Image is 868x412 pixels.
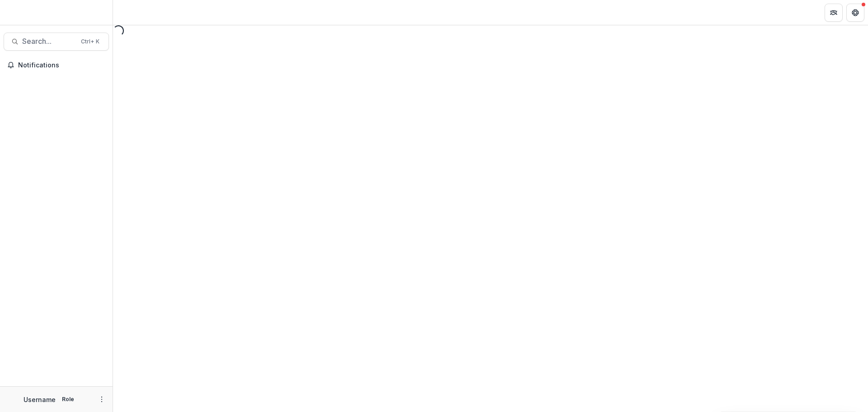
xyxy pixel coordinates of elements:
span: Notifications [18,62,105,69]
button: More [96,394,107,405]
button: Get Help [846,4,864,22]
div: Ctrl + K [79,37,101,47]
button: Search... [4,33,109,51]
p: Role [59,395,77,403]
p: Username [24,395,56,404]
span: Search... [22,37,75,46]
button: Notifications [4,58,109,72]
button: Partners [825,4,843,22]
